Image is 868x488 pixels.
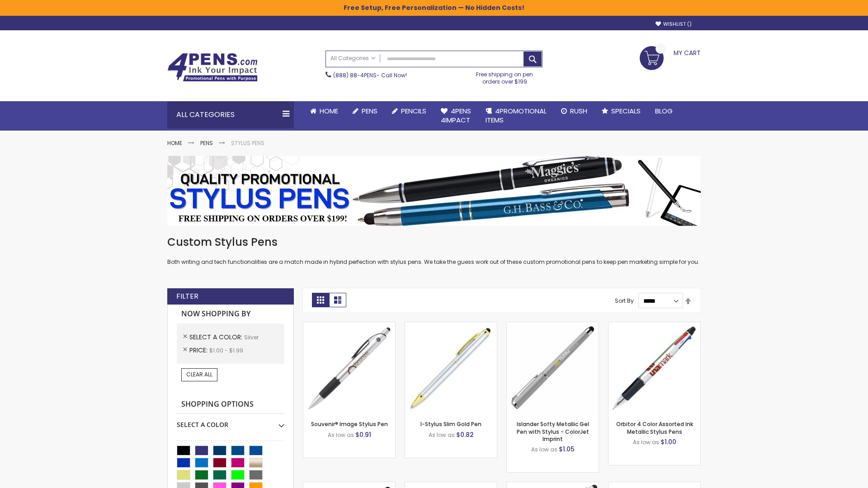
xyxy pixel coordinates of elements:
[209,347,243,354] span: $1.00 - $1.99
[405,322,497,329] a: I-Stylus-Slim-Gold-Silver
[609,322,700,329] a: Orbitor 4 Color Assorted Ink Metallic Stylus Pens-Silver
[611,106,641,116] span: Specials
[176,291,198,301] strong: Filter
[420,420,481,428] a: I-Stylus Slim Gold Pen
[326,51,380,66] a: All Categories
[177,414,284,429] div: Select A Color
[333,71,377,79] a: (888) 88-4PENS
[517,420,589,442] a: Islander Softy Metallic Gel Pen with Stylus - ColorJet Imprint
[177,305,284,324] strong: Now Shopping by
[244,333,259,341] span: Silver
[303,101,345,121] a: Home
[186,371,212,378] span: Clear All
[609,322,700,414] img: Orbitor 4 Color Assorted Ink Metallic Stylus Pens-Silver
[303,322,395,414] img: Souvenir® Image Stylus Pen-Silver
[405,322,497,414] img: I-Stylus-Slim-Gold-Silver
[478,101,554,131] a: 4PROMOTIONALITEMS
[355,430,371,439] span: $0.91
[167,139,182,147] a: Home
[167,235,701,266] div: Both writing and tech functionalities are a match made in hybrid perfection with stylus pens. We ...
[615,297,634,305] label: Sort By
[559,445,575,454] span: $1.05
[189,346,209,355] span: Price
[648,101,680,121] a: Blog
[655,106,673,116] span: Blog
[320,106,338,116] span: Home
[345,101,385,121] a: Pens
[181,368,217,381] a: Clear All
[333,71,407,79] span: - Call Now!
[656,21,692,28] a: Wishlist
[434,101,478,131] a: 4Pens4impact
[507,322,599,414] img: Islander Softy Metallic Gel Pen with Stylus - ColorJet Imprint-Silver
[200,139,213,147] a: Pens
[594,101,648,121] a: Specials
[177,395,284,414] strong: Shopping Options
[660,437,676,446] span: $1.00
[231,139,264,147] strong: Stylus Pens
[616,420,693,435] a: Orbitor 4 Color Assorted Ink Metallic Stylus Pens
[312,293,329,307] strong: Grid
[385,101,434,121] a: Pencils
[570,106,587,116] span: Rush
[189,333,244,342] span: Select A Color
[328,431,354,439] span: As low as
[441,106,471,125] span: 4Pens 4impact
[531,446,557,453] span: As low as
[507,322,599,329] a: Islander Softy Metallic Gel Pen with Stylus - ColorJet Imprint-Silver
[311,420,388,428] a: Souvenir® Image Stylus Pen
[167,53,258,82] img: 4Pens Custom Pens and Promotional Products
[362,106,377,116] span: Pens
[167,101,294,128] div: All Categories
[303,322,395,329] a: Souvenir® Image Stylus Pen-Silver
[167,235,701,249] h1: Custom Stylus Pens
[167,156,701,226] img: Stylus Pens
[554,101,594,121] a: Rush
[456,430,474,439] span: $0.82
[401,106,426,116] span: Pencils
[486,106,547,125] span: 4PROMOTIONAL ITEMS
[633,438,659,446] span: As low as
[467,67,543,85] div: Free shipping on pen orders over $199
[330,55,376,62] span: All Categories
[429,431,455,439] span: As low as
